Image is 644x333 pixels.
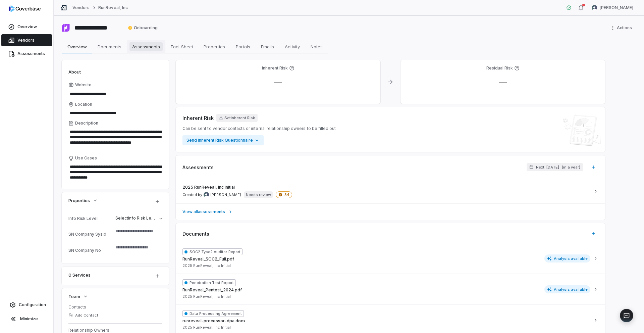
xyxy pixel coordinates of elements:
[176,274,605,304] button: Penetration Test ReportRunReveal_Pentest_2024.pdf2025 RunReveal, Inc InitialAnalysis available
[68,216,113,221] div: Info Risk Level
[182,263,231,268] span: 2025 RunReveal, Inc Initial
[9,5,41,12] img: logo-D7KZi-bG.svg
[1,34,52,46] a: Vendors
[3,312,51,326] button: Minimize
[536,165,559,170] span: Next: [DATE]
[75,121,98,126] span: Description
[600,5,633,10] span: [PERSON_NAME]
[282,42,303,51] span: Activity
[182,135,264,145] button: Send Inherent Risk Questionnaire
[176,203,605,220] a: View allassessments
[95,42,124,51] span: Documents
[182,230,209,237] span: Documents
[182,279,236,286] span: Penetration Test Report
[276,191,292,198] span: 34
[233,42,253,51] span: Portals
[592,5,597,10] img: Samuel Folarin avatar
[258,42,277,51] span: Emails
[176,243,605,274] button: SOC2 Type2 Auditor ReportRunReveal_SOC2_Full.pdf2025 RunReveal, Inc InitialAnalysis available
[182,256,234,262] span: RunReveal_SOC2_Full.pdf
[68,248,113,253] div: SN Company No
[19,302,46,307] span: Configuration
[182,192,241,197] span: Created by
[562,165,580,170] span: ( in a year )
[182,287,242,293] span: RunReveal_Pentest_2024.pdf
[527,163,583,171] button: Next: [DATE](in a year)
[68,328,162,333] dt: Relationship Owners
[65,42,90,51] span: Overview
[75,102,92,107] span: Location
[210,192,241,197] span: [PERSON_NAME]
[308,42,325,51] span: Notes
[182,126,336,131] span: Can be sent to vendor contacts or internal relationship owners to be filled out
[68,197,90,203] span: Properties
[128,25,158,31] span: Onboarding
[1,48,52,60] a: Assessments
[201,42,228,51] span: Properties
[182,114,214,122] span: Inherent Risk
[17,24,37,30] span: Overview
[608,23,636,33] button: More actions
[68,304,162,310] dt: Contacts
[204,192,209,197] img: Samuel Folarin avatar
[182,310,244,317] span: Data Processing Agreement
[486,65,513,71] h4: Residual Risk
[269,78,287,87] span: —
[75,155,97,161] span: Use Cases
[3,299,51,311] a: Configuration
[182,209,225,215] span: View all assessments
[588,3,637,13] button: Samuel Folarin avatar[PERSON_NAME]
[1,21,52,33] a: Overview
[182,248,243,255] span: SOC2 Type2 Auditor Report
[544,285,591,293] span: Analysis available
[246,192,271,197] p: Needs review
[182,325,231,330] span: 2025 RunReveal, Inc Initial
[216,114,258,122] button: SetInherent Risk
[66,309,100,321] button: Add Contact
[72,5,90,10] a: Vendors
[66,290,90,302] button: Team
[20,316,38,322] span: Minimize
[262,65,288,71] h4: Inherent Risk
[182,318,246,324] span: runreveal-processor-dpa.docx
[68,69,81,75] span: About
[68,232,113,237] div: SN Company SysId
[68,293,80,299] span: Team
[176,179,605,203] a: 2025 RunReveal, Inc InitialCreated by Samuel Folarin avatar[PERSON_NAME]Needs review34
[68,127,162,153] textarea: Description
[68,162,162,182] textarea: Use Cases
[68,108,162,118] input: Location
[168,42,196,51] span: Fact Sheet
[98,5,128,10] a: RunReveal, Inc
[493,78,512,87] span: —
[66,194,100,206] button: Properties
[182,294,231,299] span: 2025 RunReveal, Inc Initial
[17,51,45,56] span: Assessments
[17,38,35,43] span: Vendors
[182,164,214,171] span: Assessments
[129,42,163,51] span: Assessments
[68,89,151,99] input: Website
[544,254,591,263] span: Analysis available
[75,82,92,88] span: Website
[182,185,235,190] span: 2025 RunReveal, Inc Initial
[115,216,157,221] span: Select Info Risk Level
